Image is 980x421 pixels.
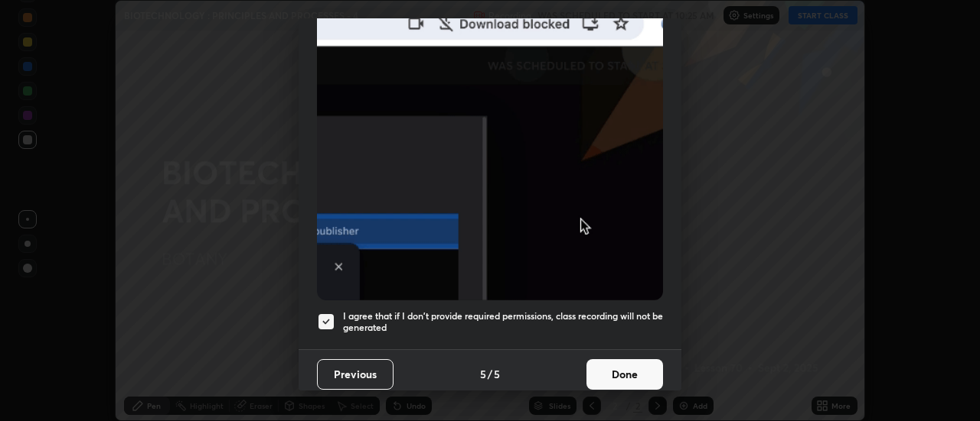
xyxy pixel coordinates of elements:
[488,366,492,382] h4: /
[480,366,486,382] h4: 5
[494,366,500,382] h4: 5
[317,359,394,390] button: Previous
[586,359,663,390] button: Done
[343,310,663,334] h5: I agree that if I don't provide required permissions, class recording will not be generated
